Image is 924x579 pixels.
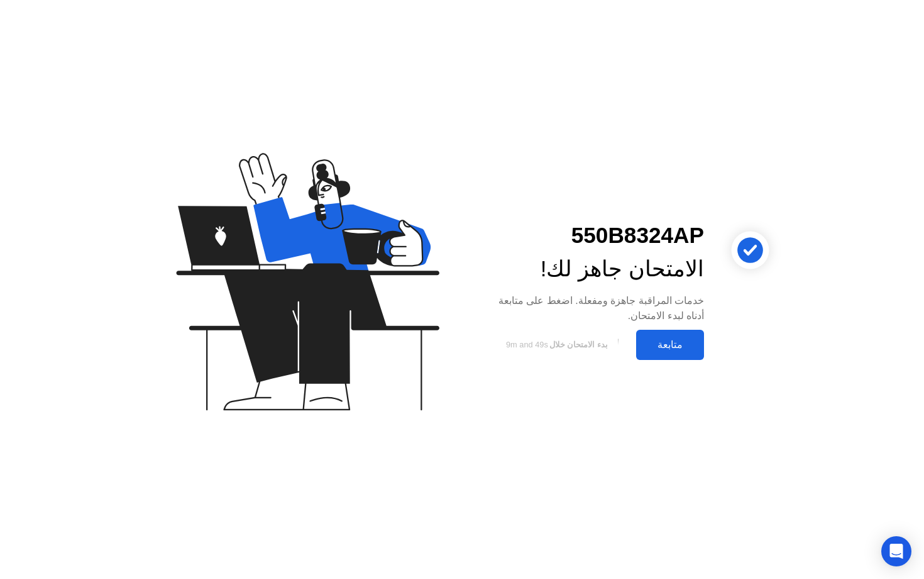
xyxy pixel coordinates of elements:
button: بدء الامتحان خلال9m and 49s [482,333,630,357]
div: متابعة [640,339,700,351]
div: 550B8324AP [482,219,704,252]
div: الامتحان جاهز لك! [482,252,704,286]
div: Open Intercom Messenger [881,536,911,566]
div: خدمات المراقبة جاهزة ومفعلة. اضغط على متابعة أدناه لبدء الامتحان. [482,293,704,323]
span: 9m and 49s [506,340,548,349]
button: متابعة [636,330,704,360]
